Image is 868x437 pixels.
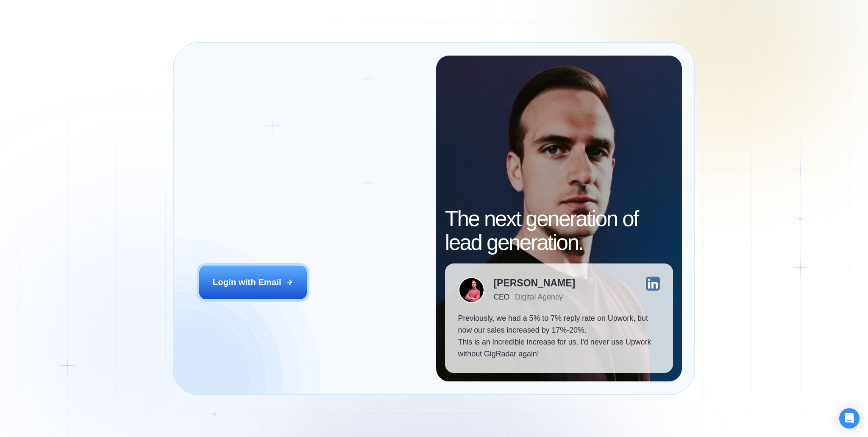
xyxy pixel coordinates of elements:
[199,266,306,299] button: Login with Email
[493,293,509,301] div: CEO
[493,278,575,288] div: [PERSON_NAME]
[213,276,281,288] div: Login with Email
[458,312,660,360] p: Previously, we had a 5% to 7% reply rate on Upwork, but now our sales increased by 17%-20%. This ...
[839,408,860,429] div: Open Intercom Messenger
[515,293,563,301] div: Digital Agency
[445,207,673,255] h2: The next generation of lead generation.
